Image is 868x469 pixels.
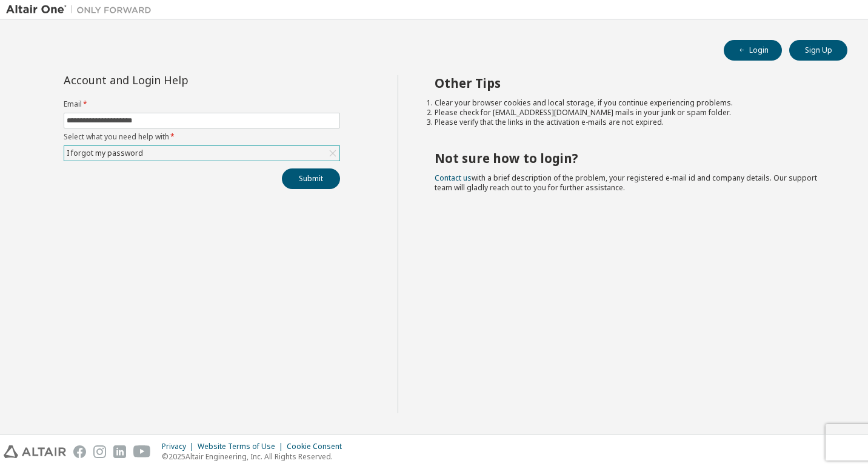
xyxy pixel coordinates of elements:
[198,442,287,451] div: Website Terms of Use
[287,442,349,451] div: Cookie Consent
[133,445,151,458] img: youtube.svg
[93,445,106,458] img: instagram.svg
[724,40,782,61] button: Login
[162,451,349,462] p: © 2025 Altair Engineering, Inc. All Rights Reserved.
[282,168,340,189] button: Submit
[113,445,126,458] img: linkedin.svg
[435,98,826,108] li: Clear your browser cookies and local storage, if you continue experiencing problems.
[162,442,198,451] div: Privacy
[64,146,339,161] div: I forgot my password
[789,40,847,61] button: Sign Up
[435,108,826,118] li: Please check for [EMAIL_ADDRESS][DOMAIN_NAME] mails in your junk or spam folder.
[64,75,285,85] div: Account and Login Help
[65,147,145,160] div: I forgot my password
[4,445,66,458] img: altair_logo.svg
[6,4,158,16] img: Altair One
[435,75,826,91] h2: Other Tips
[64,132,340,142] label: Select what you need help with
[435,150,826,166] h2: Not sure how to login?
[64,99,340,109] label: Email
[435,173,472,183] a: Contact us
[73,445,86,458] img: facebook.svg
[435,173,817,193] span: with a brief description of the problem, your registered e-mail id and company details. Our suppo...
[435,118,826,127] li: Please verify that the links in the activation e-mails are not expired.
